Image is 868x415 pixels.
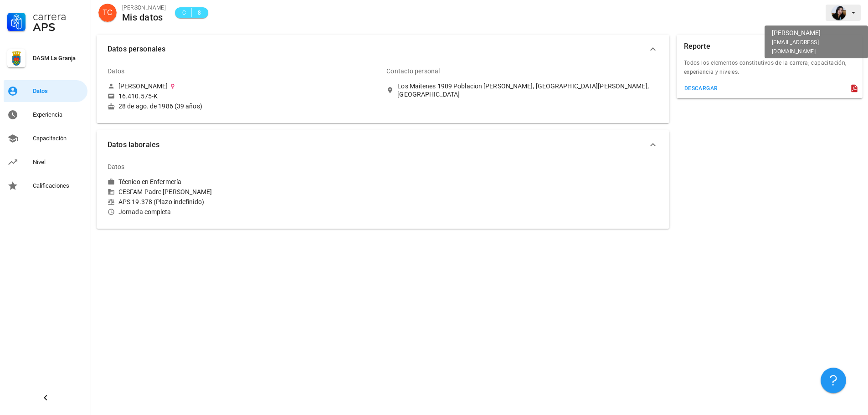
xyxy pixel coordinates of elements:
div: avatar [98,4,117,22]
a: Calificaciones [4,175,87,197]
div: APS [33,22,84,33]
a: Experiencia [4,104,87,126]
a: Nivel [4,151,87,173]
span: TC [103,4,112,22]
a: Capacitación [4,128,87,149]
span: Datos personales [108,43,647,56]
div: Reporte [684,35,710,58]
div: CESFAM Padre [PERSON_NAME] [108,188,379,196]
a: Datos [4,80,87,102]
button: Datos personales [97,35,669,64]
div: Técnico en Enfermería [118,178,181,186]
div: Capacitación [33,135,84,142]
div: Nivel [33,159,84,166]
div: Experiencia [33,111,84,118]
div: descargar [684,85,718,92]
span: C [180,8,188,17]
span: Datos laborales [108,138,647,151]
button: descargar [680,82,722,95]
div: Todos los elementos constitutivos de la carrera; capacitación, experiencia y niveles. [677,58,863,82]
button: Datos laborales [97,130,669,159]
span: 8 [195,8,203,17]
div: Contacto personal [386,60,440,82]
div: APS 19.378 (Plazo indefinido) [108,198,379,206]
div: 28 de ago. de 1986 (39 años) [108,102,379,110]
div: Datos [33,87,84,95]
div: Datos [108,60,125,82]
div: Los Maitenes 1909 Poblacion [PERSON_NAME], [GEOGRAPHIC_DATA][PERSON_NAME], [GEOGRAPHIC_DATA] [397,82,658,98]
div: 16.410.575-K [118,92,158,100]
div: DASM La Granja [33,55,84,62]
div: avatar [832,5,846,20]
div: [PERSON_NAME] [118,82,168,90]
div: Carrera [33,11,84,22]
div: Jornada completa [108,208,379,216]
div: Mis datos [122,12,166,22]
a: Los Maitenes 1909 Poblacion [PERSON_NAME], [GEOGRAPHIC_DATA][PERSON_NAME], [GEOGRAPHIC_DATA] [386,82,658,98]
div: Calificaciones [33,182,84,190]
div: Datos [108,156,125,178]
div: [PERSON_NAME] [122,3,166,12]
